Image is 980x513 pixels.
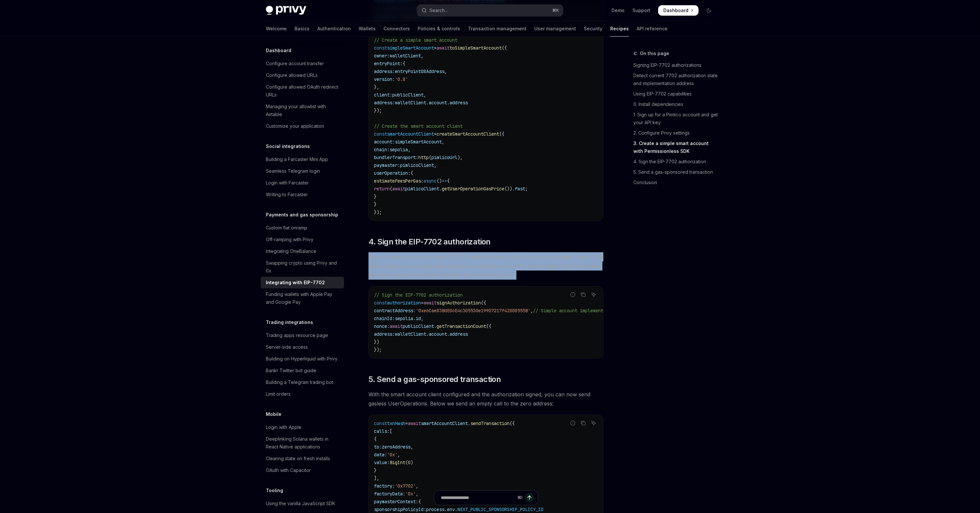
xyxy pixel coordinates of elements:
div: Server-side access [266,343,308,351]
span: walletClient [395,100,426,106]
span: . [439,186,442,192]
span: getUserOperationGasPrice [442,186,504,192]
button: Report incorrect code [569,419,577,427]
span: chain: [374,147,390,153]
span: address: [374,100,395,106]
div: Off-ramping with Privy [266,236,313,243]
span: pimlicoClient [405,186,439,192]
span: , [421,53,424,59]
a: Funding wallets with Apple Pay and Google Pay [261,288,344,308]
span: const [374,420,387,426]
a: Custom fiat onramp [261,222,344,234]
span: bundlerTransport: [374,154,418,160]
a: Support [632,7,650,14]
span: walletClient [390,53,421,59]
a: Off-ramping with Privy [261,234,344,245]
span: , [424,92,426,98]
a: 4. Sign the EIP-7702 authorization [633,156,719,167]
span: }); [374,108,382,113]
a: Swapping crypto using Privy and 0x [261,257,344,277]
span: await [437,45,450,51]
span: paymaster: [374,162,400,168]
span: { [403,61,405,66]
button: Copy the contents from the code block [579,290,587,299]
span: [ [390,428,392,434]
span: publicClient [403,323,434,329]
div: Clearing state on fresh installs [266,455,330,462]
a: Detect current 7702 authorization state and implementation address [633,70,719,89]
span: , [416,483,418,489]
a: Customize your application [261,120,344,132]
a: Authentication [317,21,351,37]
span: = [434,45,437,51]
span: account: [374,139,395,145]
div: Building on Hyperliquid with Privy [266,355,338,363]
span: , [408,147,411,153]
span: . [447,100,450,106]
div: Swapping crypto using Privy and 0x [266,259,340,275]
a: Managing your allowlist with Airtable [261,101,344,120]
h5: Dashboard [266,47,291,54]
span: : [421,178,424,184]
a: Configure account transfer [261,58,344,69]
h5: Payments and gas sponsorship [266,211,338,219]
span: sepolia [390,147,408,153]
span: smartAccountClient [421,420,468,426]
a: Server-side access [261,341,344,353]
span: }); [374,209,382,215]
span: BigInt [390,460,405,465]
span: sendTransaction [470,420,510,426]
span: const [374,131,387,137]
span: { [411,170,413,176]
span: '0x7702' [395,483,416,489]
div: Customize your application [266,122,324,130]
button: Open search [417,5,563,16]
span: 4. Sign the EIP-7702 authorization [368,237,491,247]
span: txnHash [387,420,405,426]
span: fast [515,186,525,192]
span: nonce: [374,323,390,329]
span: '0.8' [395,76,408,82]
span: . [426,331,429,337]
div: Configure allowed OAuth redirect URLs [266,83,340,99]
a: Building a Farcaster Mini App [261,154,344,165]
h5: Mobile [266,410,281,418]
a: 3. Create a simple smart account with Permissionless SDK [633,138,719,156]
span: = [434,131,437,137]
a: Connectors [383,21,410,37]
div: Building a Farcaster Mini App [266,155,328,163]
span: pimlicoUrl [431,154,457,160]
a: Recipes [610,21,629,37]
span: } [374,467,377,473]
span: walletClient [395,331,426,337]
span: ({ [510,420,515,426]
a: Signing EIP-7702 authorizations [633,60,719,70]
span: // Create the smart account client [374,123,463,129]
button: Copy the contents from the code block [579,419,587,427]
span: } [374,201,377,207]
a: Trading apps resource page [261,330,344,341]
div: Search... [429,7,448,14]
span: 0 [408,460,411,465]
div: Integrating OneBalance [266,247,316,255]
span: = [405,420,408,426]
span: zeroAddress [382,444,411,450]
span: contractAddress: [374,308,416,314]
a: Using the vanilla JavaScript SDK [261,498,344,509]
div: Writing to Farcaster [266,191,308,198]
a: Seamless Telegram login [261,165,344,177]
a: Building a Telegram trading bot [261,376,344,388]
span: pimlicoClient [400,162,434,168]
a: Transaction management [468,21,526,37]
a: Security [584,21,602,37]
span: , [421,315,424,321]
a: Integrating OneBalance [261,245,344,257]
span: '0xe6Cae83BdE06E4c305530e199D7217f42808555B' [416,308,530,314]
span: // Sign the EIP-7702 authorization [374,292,463,298]
span: ({ [486,323,491,329]
button: Send message [525,493,534,502]
span: entryPoint08Address [395,68,444,74]
span: ( [429,154,431,160]
span: data: [374,452,387,458]
span: With the smart account client configured and the authorization signed, you can now send gasless U... [368,390,603,408]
